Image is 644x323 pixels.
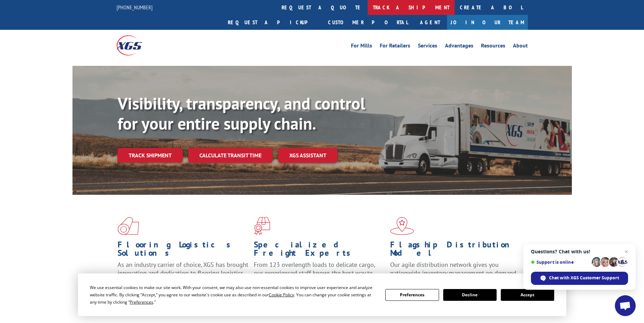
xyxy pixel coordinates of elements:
div: Cookie Consent Prompt [78,273,566,316]
span: Support is online [531,260,589,265]
span: As an industry carrier of choice, XGS has brought innovation and dedication to flooring logistics... [118,261,248,285]
button: Preferences [385,289,439,301]
a: Customer Portal [323,15,413,30]
p: From 123 overlength loads to delicate cargo, our experienced staff knows the best way to move you... [254,261,385,291]
span: Preferences [130,299,153,305]
a: Join Our Team [447,15,528,30]
span: Chat with XGS Customer Support [531,272,628,285]
a: Resources [481,43,505,51]
img: xgs-icon-focused-on-flooring-red [254,217,270,235]
h1: Flagship Distribution Model [390,241,521,261]
a: For Retailers [380,43,410,51]
h1: Flooring Logistics Solutions [118,241,249,261]
a: XGS ASSISTANT [278,148,337,163]
button: Decline [443,289,497,301]
a: Services [418,43,437,51]
span: Chat with XGS Customer Support [549,275,619,281]
a: Agent [413,15,447,30]
span: Cookie Policy [269,292,294,298]
a: Calculate transit time [188,148,273,163]
img: xgs-icon-total-supply-chain-intelligence-red [118,217,139,235]
a: Advantages [445,43,473,51]
a: [PHONE_NUMBER] [117,4,153,11]
a: About [513,43,528,51]
span: Our agile distribution network gives you nationwide inventory management on demand. [390,261,518,277]
a: Request a pickup [223,15,323,30]
a: For Mills [351,43,372,51]
h1: Specialized Freight Experts [254,241,385,261]
button: Accept [501,289,554,301]
b: Visibility, transparency, and control for your entire supply chain. [118,93,365,134]
a: Open chat [615,295,636,316]
span: Questions? Chat with us! [531,249,628,254]
img: xgs-icon-flagship-distribution-model-red [390,217,414,235]
div: We use essential cookies to make our site work. With your consent, we may also use non-essential ... [90,284,377,306]
a: Track shipment [118,148,183,163]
